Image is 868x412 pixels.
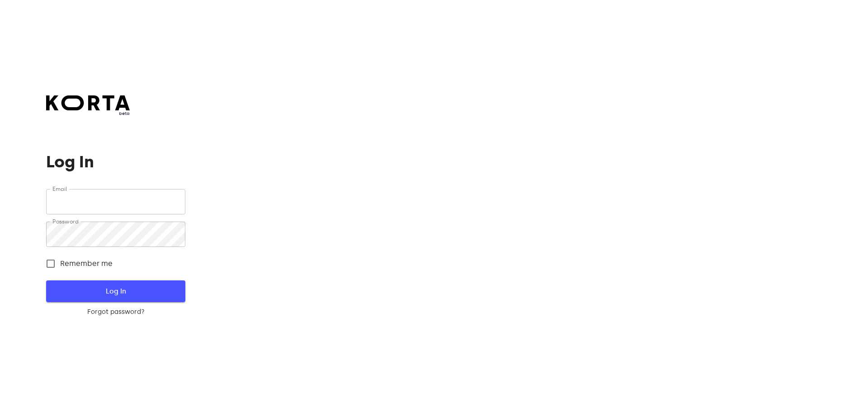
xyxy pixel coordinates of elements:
[46,280,185,302] button: Log In
[46,153,185,171] h1: Log In
[46,110,130,117] span: beta
[60,258,113,269] span: Remember me
[46,95,130,117] a: beta
[46,308,185,317] a: Forgot password?
[46,95,130,110] img: Korta
[61,285,170,297] span: Log In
